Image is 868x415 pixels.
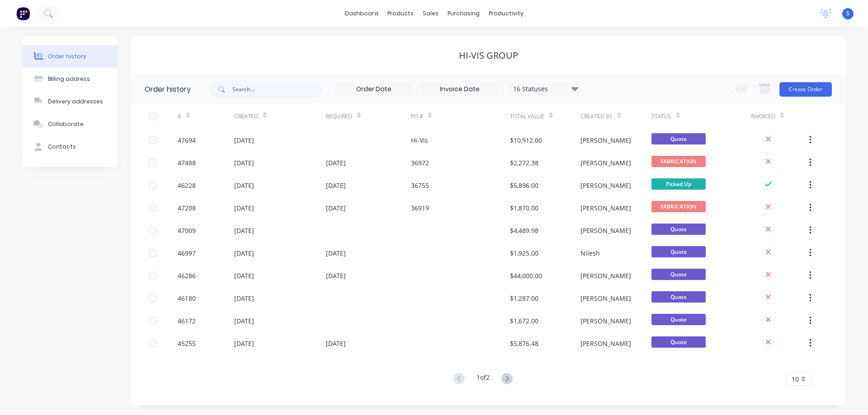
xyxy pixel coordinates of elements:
div: Created By [580,104,651,129]
div: products [383,7,418,20]
div: Hi-Vis [411,135,428,145]
div: $4,489.98 [510,226,538,235]
div: [DATE] [234,316,254,326]
div: $5,876.48 [510,339,538,348]
div: [DATE] [234,181,254,190]
span: Quote [651,133,706,145]
div: 36972 [411,158,429,168]
div: [DATE] [234,226,254,235]
div: Created [234,104,326,129]
button: Collaborate [23,113,118,135]
div: [PERSON_NAME] [580,181,631,190]
img: Factory [16,7,30,20]
span: Quote [651,269,706,280]
div: purchasing [443,7,484,20]
div: [PERSON_NAME] [580,316,631,326]
div: Nilesh [580,248,600,258]
div: Order history [48,52,86,61]
button: Billing address [23,68,118,90]
button: Delivery addresses [23,90,118,113]
div: [PERSON_NAME] [580,203,631,213]
div: [DATE] [234,294,254,303]
input: Search... [232,80,322,98]
span: Quote [651,224,706,235]
button: Order history [23,45,118,68]
span: S [846,9,849,18]
div: Delivery addresses [48,98,103,106]
div: Required [326,112,352,121]
div: 46180 [178,294,196,303]
div: [DATE] [234,203,254,213]
span: 10 [792,374,799,384]
span: Picked Up [651,178,706,190]
div: 46997 [178,248,196,258]
div: 47694 [178,135,196,145]
div: [DATE] [234,248,254,258]
div: [DATE] [234,158,254,168]
div: [PERSON_NAME] [580,339,631,348]
div: [PERSON_NAME] [580,158,631,168]
div: 36919 [411,203,429,213]
div: Status [651,112,671,121]
div: PO # [411,104,510,129]
a: dashboard [340,7,383,20]
div: [DATE] [234,339,254,348]
div: # [178,112,181,121]
div: [DATE] [234,271,254,280]
div: Total Value [510,112,544,121]
div: 16 Statuses [508,84,584,94]
div: [DATE] [326,271,346,280]
div: [DATE] [326,203,346,213]
div: Contacts [48,143,76,151]
div: Required [326,104,411,129]
div: Invoiced [750,112,775,121]
div: [DATE] [326,248,346,258]
div: 47488 [178,158,196,168]
div: 1 of 2 [476,373,490,386]
div: [DATE] [234,135,254,145]
span: Quote [651,314,706,325]
span: FABRICATION [651,201,706,212]
span: Quote [651,291,706,303]
div: $1,925.00 [510,248,538,258]
div: # [178,104,234,129]
div: Invoiced [750,104,807,129]
div: HI-VIS GROUP [459,50,518,61]
div: [DATE] [326,181,346,190]
div: Created By [580,112,613,121]
div: [DATE] [326,158,346,168]
div: [PERSON_NAME] [580,271,631,280]
div: Status [651,104,750,129]
div: $1,870.00 [510,203,538,213]
div: $1,672.00 [510,316,538,326]
span: Quote [651,246,706,257]
div: 46172 [178,316,196,326]
div: [PERSON_NAME] [580,294,631,303]
div: $2,272.38 [510,158,538,168]
button: Create Order [779,82,832,97]
div: [PERSON_NAME] [580,135,631,145]
div: $44,000.00 [510,271,542,280]
div: [PERSON_NAME] [580,226,631,235]
div: 46286 [178,271,196,280]
div: $1,287.00 [510,294,538,303]
div: Collaborate [48,120,84,128]
div: $10,912.00 [510,135,542,145]
div: productivity [484,7,528,20]
div: sales [418,7,443,20]
div: Total Value [510,104,580,129]
span: Quote [651,336,706,348]
div: 47208 [178,203,196,213]
div: 36755 [411,181,429,190]
div: PO # [411,112,423,121]
div: $5,896.00 [510,181,538,190]
div: Created [234,112,258,121]
div: Order history [145,84,191,95]
input: Invoice Date [422,83,498,96]
div: 47009 [178,226,196,235]
button: Contacts [23,135,118,158]
span: FABRICATION [651,156,706,167]
div: Billing address [48,75,90,83]
div: 46228 [178,181,196,190]
div: 45255 [178,339,196,348]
